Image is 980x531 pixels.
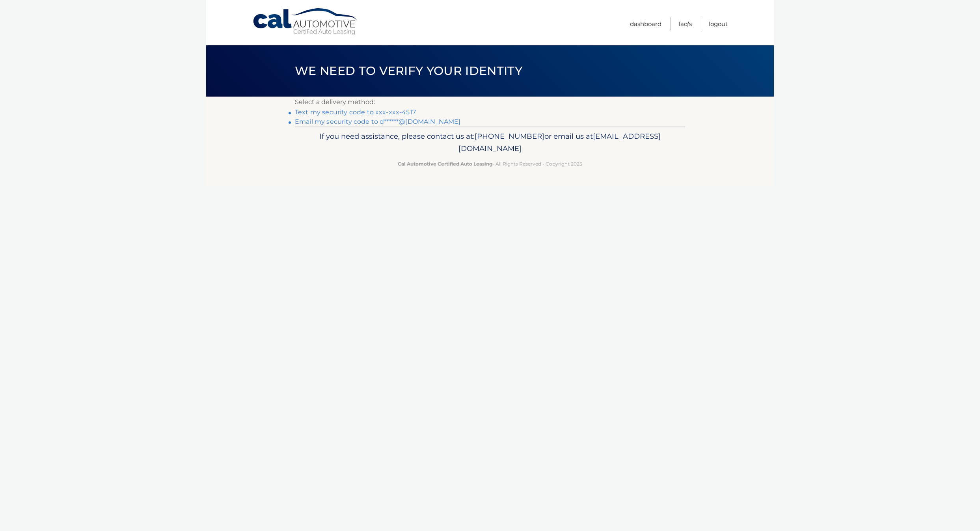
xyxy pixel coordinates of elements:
p: - All Rights Reserved - Copyright 2025 [300,160,680,168]
span: We need to verify your identity [295,63,522,78]
a: Cal Automotive [252,8,359,36]
strong: Cal Automotive Certified Auto Leasing [398,161,492,167]
span: [PHONE_NUMBER] [475,132,544,141]
a: Email my security code to d******@[DOMAIN_NAME] [295,118,461,125]
p: If you need assistance, please contact us at: or email us at [300,130,680,155]
a: Dashboard [630,17,661,30]
a: Logout [709,17,728,30]
p: Select a delivery method: [295,97,685,108]
a: FAQ's [678,17,692,30]
a: Text my security code to xxx-xxx-4517 [295,108,416,116]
